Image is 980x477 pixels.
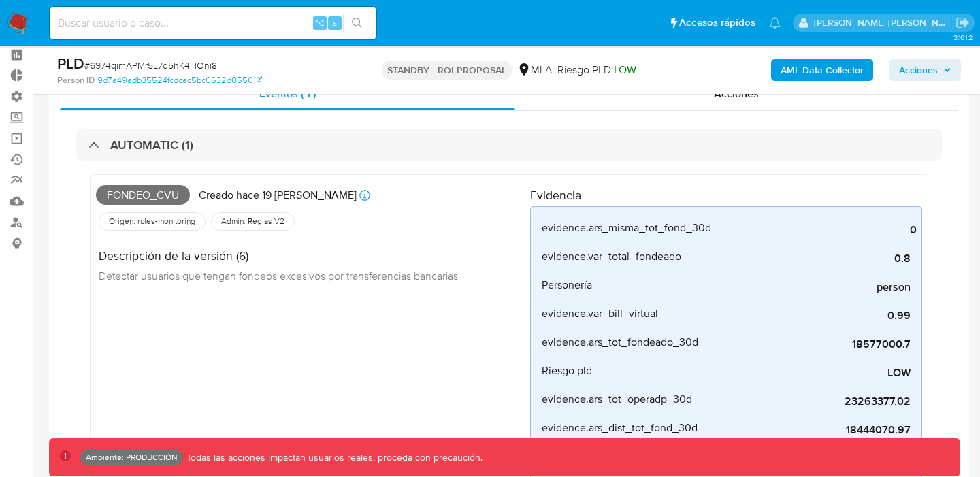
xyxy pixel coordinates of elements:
[781,59,864,81] b: AML Data Collector
[679,16,755,30] span: Accesos rápidos
[333,16,337,29] span: s
[99,248,458,263] h4: Descripción de la versión (6)
[769,17,781,29] a: Notificaciones
[771,59,873,81] button: AML Data Collector
[183,451,483,464] p: Todas las acciones impactan usuarios reales, proceda con precaución.
[199,188,357,203] p: Creado hace 19 [PERSON_NAME]
[889,59,961,81] button: Acciones
[86,455,178,460] p: Ambiente: PRODUCCIÓN
[814,16,951,29] p: horacio.montalvetti@mercadolibre.com
[343,14,371,33] button: search-icon
[57,52,84,74] b: PLD
[220,216,286,227] span: Admin. Reglas V2
[110,137,193,152] h3: AUTOMATIC (1)
[50,14,376,32] input: Buscar usuario o caso...
[57,74,95,86] b: Person ID
[97,74,262,86] a: 9d7a49adb35524fcdcac5bc0632d0550
[953,32,973,43] span: 3.161.2
[557,63,636,78] span: Riesgo PLD:
[955,16,970,30] a: Salir
[614,62,636,78] span: LOW
[99,268,458,283] span: Detectar usuarios que tengan fondeos excesivos por transferencias bancarias
[96,185,190,205] span: Fondeo_cvu
[76,129,942,161] div: AUTOMATIC (1)
[84,59,217,72] span: # 6974qimAPMr5L7d5hK4HOni8
[517,63,552,78] div: MLA
[108,216,197,227] span: Origen: rules-monitoring
[382,61,512,80] p: STANDBY - ROI PROPOSAL
[899,59,938,81] span: Acciones
[314,16,325,29] span: ⌥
